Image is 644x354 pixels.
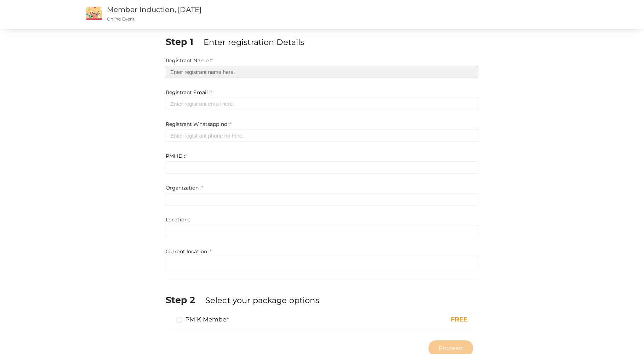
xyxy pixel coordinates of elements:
input: Enter registrant email here. [166,98,478,110]
input: Enter registrant name here. [166,66,478,78]
label: Enter registration Details [204,36,304,48]
label: Registrant Email : [166,89,212,96]
label: Organization : [166,184,203,191]
p: Online Event [107,16,429,22]
label: Step 2 [166,294,204,306]
label: PMI ID : [166,152,187,159]
label: Current location : [166,248,212,255]
label: Registrant Whatsapp no : [166,121,232,128]
img: event2.png [86,7,102,20]
label: PMIK Member [176,315,229,324]
div: FREE [380,315,468,324]
label: Location : [166,216,190,223]
input: Enter registrant phone no here. [166,129,478,142]
label: Step 1 [166,35,202,48]
a: Member Induction, [DATE] [107,5,201,14]
label: Select your package options [205,295,319,306]
span: Proceed [439,344,463,352]
label: Registrant Name : [166,57,213,64]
